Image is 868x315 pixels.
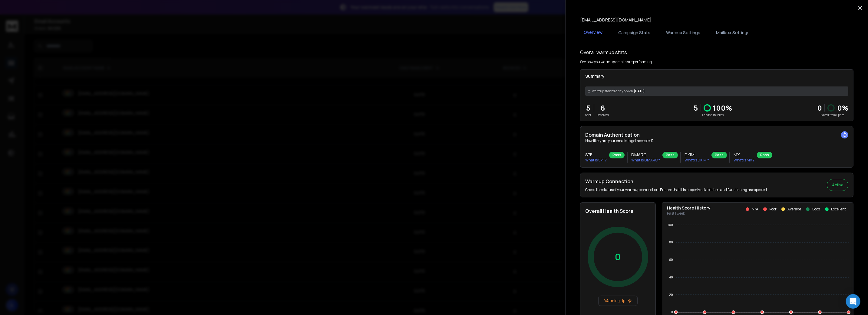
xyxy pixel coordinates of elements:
p: Saved from Spam [817,113,848,117]
p: Poor [769,207,777,212]
button: Active [827,179,848,191]
p: Summary [585,73,848,79]
p: Past 1 week [667,211,711,216]
tspan: 20 [669,293,673,297]
button: Overview [580,26,606,40]
p: 5 [694,103,698,113]
h2: Overall Health Score [585,207,651,215]
p: 6 [597,103,609,113]
p: Sent [585,113,591,117]
p: 100 % [713,103,732,113]
p: 0 [615,252,621,262]
strong: 0 [817,103,822,113]
p: Warming Up [601,298,635,303]
div: Open Intercom Messenger [846,294,860,309]
button: Campaign Stats [615,26,654,39]
p: See how you warmup emails are performing [580,60,652,64]
h3: DMARC [631,152,660,158]
div: Pass [609,152,625,158]
h2: Warmup Connection [585,178,768,185]
button: Warmup Settings [662,26,704,39]
p: Excellent [831,207,846,212]
p: Check the status of your warmup connection. Ensure that it is properly established and functionin... [585,187,768,192]
p: What is DMARC ? [631,158,660,163]
p: Good [812,207,820,212]
tspan: 100 [667,223,673,227]
span: Warmup started a day ago on [592,89,633,93]
tspan: 40 [669,275,673,279]
div: Pass [662,152,678,158]
p: What is SPF ? [585,158,607,163]
div: [DATE] [585,86,848,96]
p: N/A [752,207,758,212]
h3: MX [734,152,754,158]
h3: SPF [585,152,607,158]
p: [EMAIL_ADDRESS][DOMAIN_NAME] [580,17,652,23]
div: Pass [711,152,727,158]
p: Health Score History [667,205,711,211]
h2: Domain Authentication [585,131,848,138]
p: Average [787,207,801,212]
tspan: 0 [671,310,673,314]
tspan: 80 [669,240,673,244]
tspan: 60 [669,258,673,261]
p: Landed in Inbox [694,113,732,117]
p: How likely are your emails to get accepted? [585,138,848,143]
p: 0 % [837,103,848,113]
p: Received [597,113,609,117]
button: Mailbox Settings [712,26,753,39]
h1: Overall warmup stats [580,49,627,56]
div: Pass [757,152,772,158]
h3: DKIM [685,152,709,158]
p: What is DKIM ? [685,158,709,163]
p: 5 [585,103,591,113]
p: What is MX ? [734,158,754,163]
